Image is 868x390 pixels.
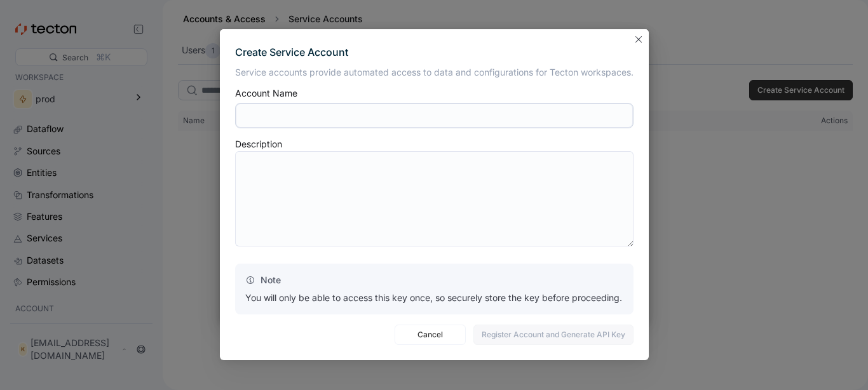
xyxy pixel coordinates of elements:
[235,66,634,79] p: Service accounts provide automated access to data and configurations for Tecton workspaces.
[235,44,634,61] div: Create Service Account
[631,32,646,47] button: Closes this modal window
[473,325,634,345] button: Register Account and Generate API Key
[235,89,297,98] div: Account Name
[245,292,623,304] p: You will only be able to access this key once, so securely store the key before proceeding.
[235,140,282,149] div: Description
[482,325,625,344] span: Register Account and Generate API Key
[403,325,458,344] span: Cancel
[395,325,466,345] button: Cancel
[245,274,623,286] p: Note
